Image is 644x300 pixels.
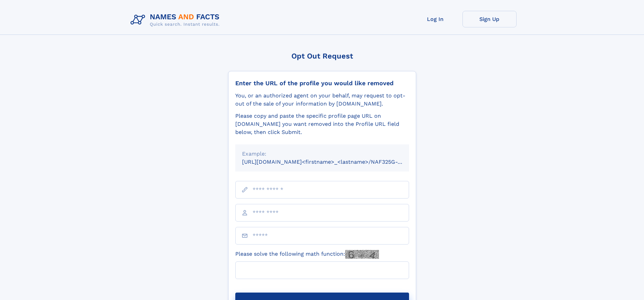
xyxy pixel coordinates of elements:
[235,79,409,87] div: Enter the URL of the profile you would like removed
[242,159,422,165] small: [URL][DOMAIN_NAME]<firstname>_<lastname>/NAF325G-xxxxxxxx
[228,52,416,60] div: Opt Out Request
[128,11,225,29] img: Logo Names and Facts
[235,250,379,259] label: Please solve the following math function:
[408,11,462,27] a: Log In
[235,92,409,108] div: You, or an authorized agent on your behalf, may request to opt-out of the sale of your informatio...
[235,112,409,136] div: Please copy and paste the specific profile page URL on [DOMAIN_NAME] you want removed into the Pr...
[462,11,517,27] a: Sign Up
[242,150,402,158] div: Example:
